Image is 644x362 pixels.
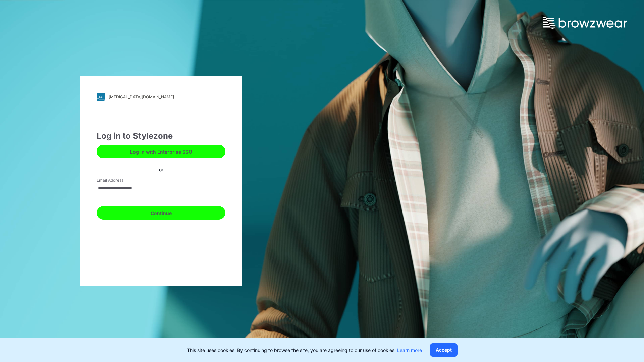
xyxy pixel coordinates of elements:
label: Email Address [97,177,144,183]
p: This site uses cookies. By continuing to browse the site, you are agreeing to our use of cookies. [187,347,422,354]
div: [MEDICAL_DATA][DOMAIN_NAME] [109,94,174,99]
div: or [154,166,169,173]
button: Continue [97,206,225,220]
button: Log in with Enterprise SSO [97,145,225,158]
a: Learn more [397,347,422,353]
a: [MEDICAL_DATA][DOMAIN_NAME] [97,93,225,101]
button: Accept [430,343,458,357]
div: Log in to Stylezone [97,130,225,142]
img: svg+xml;base64,PHN2ZyB3aWR0aD0iMjgiIGhlaWdodD0iMjgiIHZpZXdCb3g9IjAgMCAyOCAyOCIgZmlsbD0ibm9uZSIgeG... [97,93,105,101]
img: browzwear-logo.73288ffb.svg [543,17,627,29]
